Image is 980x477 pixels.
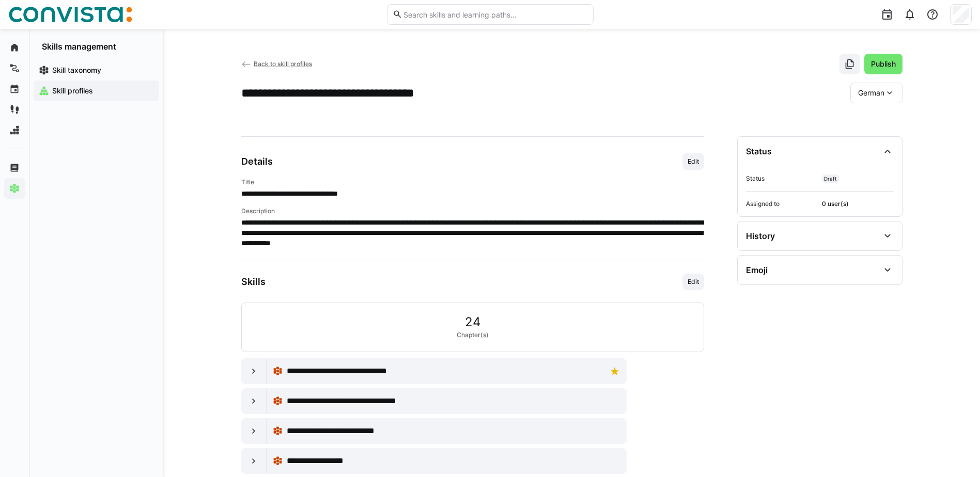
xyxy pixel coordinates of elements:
div: History [746,231,775,241]
a: Back to skill profiles [241,60,313,68]
span: Edit [687,157,700,166]
span: Edit [687,278,700,286]
button: Edit [682,274,704,290]
input: Search skills and learning paths… [402,10,587,19]
h3: Details [241,156,273,167]
span: 24 [465,315,480,329]
span: Draft [824,176,837,182]
span: German [858,88,884,98]
h4: Title [241,178,704,186]
span: Back to skill profiles [254,60,312,68]
span: 0 user(s) [822,200,894,208]
span: Chapter(s) [457,331,489,339]
div: Status [746,146,772,156]
h3: Skills [241,276,266,288]
span: Assigned to [746,200,818,208]
span: Publish [869,59,897,69]
div: Emoji [746,265,768,275]
button: Edit [682,153,704,170]
h4: Description [241,207,704,215]
span: Status [746,174,818,183]
button: Publish [864,54,903,74]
